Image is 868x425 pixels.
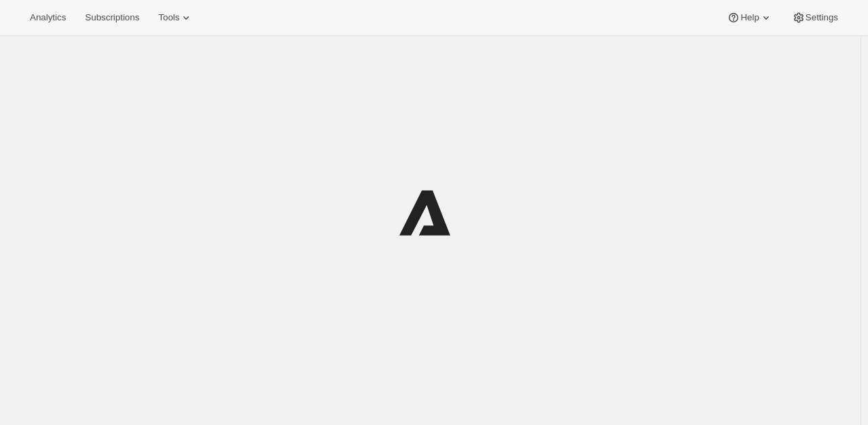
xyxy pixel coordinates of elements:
span: Settings [806,12,838,23]
button: Tools [150,8,201,27]
button: Help [719,8,780,27]
span: Analytics [30,12,66,23]
span: Subscriptions [85,12,139,23]
span: Help [740,12,759,23]
button: Analytics [22,8,74,27]
button: Settings [784,8,846,27]
button: Subscriptions [77,8,147,27]
span: Tools [158,12,179,23]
